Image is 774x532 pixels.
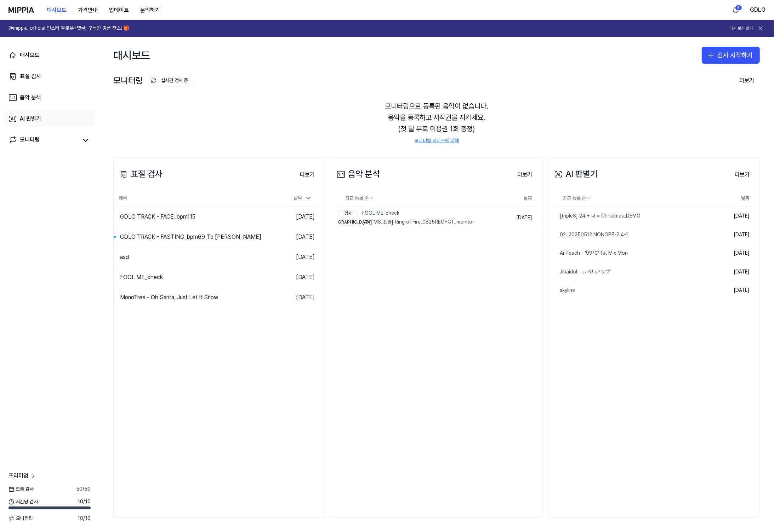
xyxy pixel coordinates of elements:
[270,227,320,247] td: [DATE]
[20,72,41,81] div: 표절 검사
[270,207,320,227] td: [DATE]
[8,25,129,32] h1: @mippia_official 인스타 팔로우+댓글, 구독권 경품 찬스! 🎁
[113,44,150,66] div: 대시보드
[553,207,714,225] a: [tripleS] 24 + 너 = Christmas_DEMO
[120,253,129,261] div: asd
[76,486,91,493] span: 50 / 50
[553,268,610,276] div: Jihaidol - レベルアップ
[78,515,91,522] span: 10 / 10
[103,0,135,20] a: 업데이트
[734,74,760,88] button: 더보기
[497,207,538,229] td: [DATE]
[553,263,714,281] a: Jihaidol - レベルアップ
[553,167,598,181] div: AI 판별기
[702,47,760,64] button: 검사 시작하기
[714,281,755,300] td: [DATE]
[732,6,740,14] img: 알림
[4,89,95,106] a: 음악 분석
[512,168,538,182] button: 더보기
[8,472,37,480] a: 프리미엄
[120,273,163,282] div: FOOL ME_check
[338,210,474,217] div: FOOL ME_check
[338,210,358,217] div: 검사
[72,3,103,17] button: 가격안내
[338,219,358,226] div: [DEMOGRAPHIC_DATA]
[729,25,753,31] button: 다시 보지 않기
[729,168,755,182] button: 더보기
[497,190,538,207] th: 날짜
[294,167,320,182] a: 더보기
[113,92,760,153] div: 모니터링으로 등록된 음악이 없습니다. 음악을 등록하고 저작권을 지키세요. (첫 달 무료 이용권 1회 증정)
[4,110,95,127] a: AI 판별기
[8,498,38,505] span: 시간당 검사
[291,192,315,204] div: 날짜
[735,5,742,11] div: 5
[120,213,195,221] div: GDLO TRACK - FACE_bpm115
[4,68,95,85] a: 표절 검사
[270,288,320,308] td: [DATE]
[729,167,755,182] a: 더보기
[512,167,538,182] a: 더보기
[103,3,135,17] button: 업데이트
[335,207,497,229] a: 검사FOOL ME_check[DEMOGRAPHIC_DATA][ARTMS_진솔] Ring of Fire_0825REC+GT_monitor
[8,472,28,480] span: 프리미엄
[147,75,194,87] button: 실시간 검사 중
[8,515,33,522] span: 모니터링
[553,281,714,300] a: skyline
[270,247,320,267] td: [DATE]
[553,231,628,238] div: 02. 20250512 NONOPE-2 4-1
[553,244,714,262] a: Ai Peach - '99℃' 1st Mix Mon
[78,498,91,505] span: 10 / 10
[714,225,755,244] td: [DATE]
[414,137,459,144] a: 모니터링 서비스에 대해
[553,250,628,257] div: Ai Peach - '99℃' 1st Mix Mon
[714,244,755,263] td: [DATE]
[335,167,380,181] div: 음악 분석
[553,226,714,244] a: 02. 20250512 NONOPE-2 4-1
[118,167,163,181] div: 표절 검사
[20,135,40,145] div: 모니터링
[20,51,40,59] div: 대시보드
[294,168,320,182] button: 더보기
[120,293,218,302] div: MonoTree - Oh Santa, Just Let It Snow
[714,207,755,226] td: [DATE]
[714,190,755,207] th: 날짜
[118,190,270,207] th: 제목
[750,6,766,14] button: GDLO
[113,74,194,87] div: 모니터링
[553,213,641,220] div: [tripleS] 24 + 너 = Christmas_DEMO
[270,267,320,288] td: [DATE]
[20,115,41,123] div: AI 판별기
[4,47,95,64] a: 대시보드
[20,93,41,102] div: 음악 분석
[8,486,34,493] span: 오늘 검사
[120,233,261,241] div: GDLO TRACK - FASTING_bpm69_To [PERSON_NAME]
[8,7,34,13] img: logo
[714,262,755,281] td: [DATE]
[338,219,474,226] div: [ARTMS_진솔] Ring of Fire_0825REC+GT_monitor
[730,4,741,16] button: 알림5
[8,135,78,145] a: 모니터링
[135,3,166,17] button: 문의하기
[41,3,72,17] button: 대시보드
[553,287,575,294] div: skyline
